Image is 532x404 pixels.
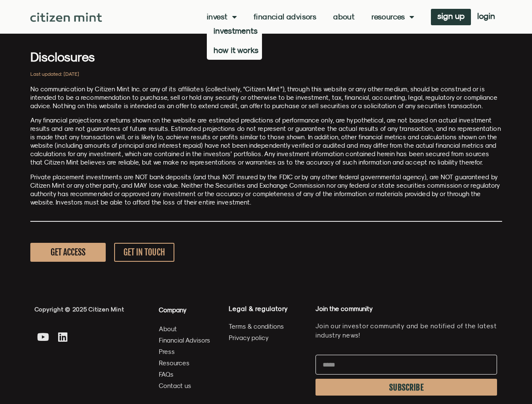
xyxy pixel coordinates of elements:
a: investments [207,21,262,40]
h4: Legal & regulatory [229,305,307,313]
a: GET IN TOUCH [114,243,174,262]
img: Citizen Mint [30,13,102,22]
a: Resources [159,358,211,368]
span: Privacy policy [229,332,269,343]
h4: Company [159,305,211,315]
span: GET IN TOUCH [123,247,165,258]
span: Contact us [159,380,191,391]
a: Contact us [159,380,211,391]
a: Terms & conditions [229,321,307,332]
a: Invest [207,13,237,21]
a: login [471,9,501,25]
a: Resources [372,13,414,21]
span: login [477,13,495,19]
span: Resources [159,358,190,368]
a: FAQs [159,369,211,380]
button: SUBSCRIBE [315,379,497,396]
p: No communication by Citizen Mint Inc. or any of its affiliates (collectively, “Citizen Mint”), th... [30,85,502,110]
span: About [159,324,177,334]
ul: Invest [207,21,262,60]
nav: Menu [207,13,414,21]
a: Financial Advisors [254,13,316,21]
form: Newsletter [315,355,497,400]
a: Privacy policy [229,332,307,343]
a: sign up [431,9,471,25]
a: Press [159,346,211,357]
span: SUBSCRIBE [389,384,424,391]
a: About [159,324,211,334]
h3: Disclosures [30,50,502,63]
p: Any financial projections or returns shown on the website are estimated predictions of performanc... [30,116,502,167]
span: sign up [437,13,465,19]
span: FAQs [159,369,174,380]
a: About [333,13,355,21]
span: Copyright © 2025 Citizen Mint [35,306,124,313]
h4: Join the community [315,305,497,313]
span: Press [159,346,175,357]
a: how it works [207,40,262,60]
a: Financial Advisors [159,335,211,346]
p: Private placement investments are NOT bank deposits (and thus NOT insured by the FDIC or by any o... [30,173,502,207]
span: GET ACCESS [51,247,86,258]
h2: Last updated: [DATE] [30,72,502,77]
span: Terms & conditions [229,321,284,332]
a: GET ACCESS [30,243,106,262]
p: Join our investor community and be notified of the latest industry news! [315,322,497,340]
